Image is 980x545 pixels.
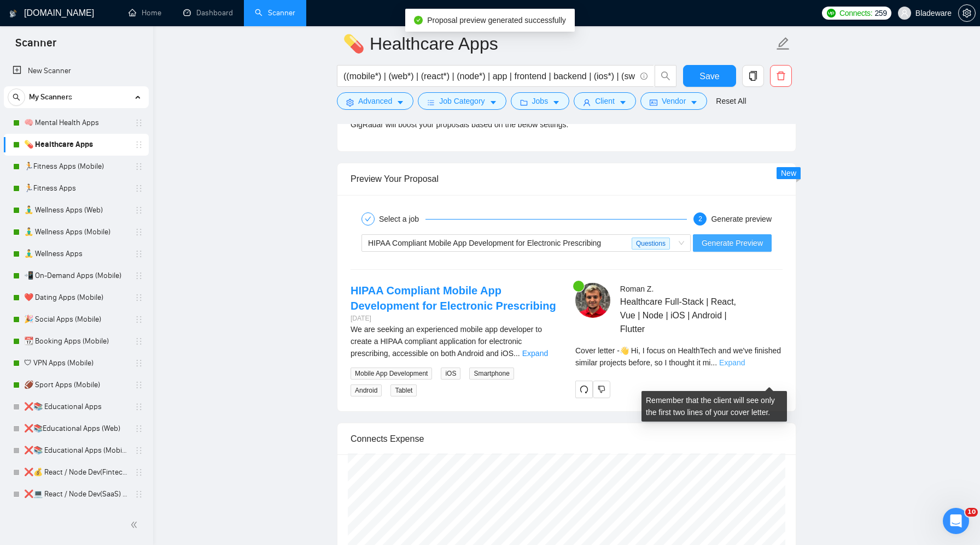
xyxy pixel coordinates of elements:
[716,95,746,107] a: Reset All
[710,358,717,367] span: ...
[255,8,295,17] a: searchScanner
[24,352,128,374] a: 🛡 VPN Apps (Mobile)
[135,490,143,499] span: holder
[24,440,128,461] a: ❌📚 Educational Apps (Mobile)
[552,98,560,106] span: caret-down
[662,95,686,107] span: Vendor
[655,65,676,87] button: search
[743,71,763,81] span: copy
[351,323,558,359] div: We are seeking an experienced mobile app developer to create a HIPAA compliant application for el...
[619,98,627,106] span: caret-down
[839,7,872,19] span: Connects:
[390,384,417,396] span: Tablet
[7,35,65,58] span: Scanner
[135,140,143,149] span: holder
[520,98,528,106] span: folder
[135,381,143,389] span: holder
[439,95,485,107] span: Job Category
[532,95,549,107] span: Jobs
[24,156,128,177] a: 🏃Fitness Apps (Mobile)
[699,69,719,83] span: Save
[693,234,772,252] button: Generate Preview
[958,9,976,17] a: setting
[575,345,783,369] div: Remember that the client will see only the first two lines of your cover letter.
[489,98,497,106] span: caret-down
[702,237,763,249] span: Generate Preview
[24,199,128,221] a: 🧘‍♂️ Wellness Apps (Web)
[24,396,128,418] a: ❌📚 Educational Apps
[575,381,593,398] button: redo
[770,65,792,87] button: delete
[135,359,143,368] span: holder
[135,162,143,171] span: holder
[874,7,886,19] span: 259
[346,98,354,106] span: setting
[130,519,141,530] span: double-left
[135,250,143,258] span: holder
[8,93,25,101] span: search
[13,60,140,82] a: New Scanner
[129,8,161,17] a: homeHome
[655,71,676,81] span: search
[965,508,978,517] span: 10
[135,337,143,346] span: holder
[632,238,670,250] span: Questions
[396,98,404,106] span: caret-down
[351,325,542,358] span: We are seeking an experienced mobile app developer to create a HIPAA compliant application for el...
[781,169,796,177] span: New
[368,239,601,247] span: HIPAA Compliant Mobile App Development for Electronic Prescribing
[24,177,128,199] a: 🏃Fitness Apps
[640,73,647,80] span: info-circle
[575,283,610,318] img: c1RxAvYPRwD4HHsofDrW-SxVJnygM4ZvooKSmpCwZ_2cuLJT_ZNtAsChOLL0Ekryn0
[719,358,745,367] a: Expand
[351,119,675,131] div: GigRadar will boost your proposals based on the below settings.
[958,4,976,22] button: setting
[24,243,128,265] a: 🧘‍♂️ Wellness Apps
[595,95,615,107] span: Client
[593,381,610,398] button: dislike
[414,16,423,25] span: check-circle
[511,92,570,110] button: folderJobscaret-down
[351,384,382,396] span: Android
[135,293,143,302] span: holder
[135,184,143,193] span: holder
[24,461,128,483] a: ❌💰 React / Node Dev(Fintech) - (FT, Hourly)
[441,368,460,380] span: iOS
[576,385,592,394] span: redo
[343,30,774,57] input: Scanner name...
[574,92,636,110] button: userClientcaret-down
[4,60,149,82] li: New Scanner
[522,349,548,358] a: Expand
[24,287,128,309] a: ❤️ Dating Apps (Mobile)
[24,330,128,352] a: 📆 Booking Apps (Mobile)
[683,65,736,87] button: Save
[24,374,128,396] a: 🏈 Sport Apps (Mobile)
[24,309,128,330] a: 🎉 Social Apps (Mobile)
[358,95,392,107] span: Advanced
[351,313,558,324] div: [DATE]
[24,265,128,287] a: 📲 On-Demand Apps (Mobile)
[742,65,764,87] button: copy
[135,315,143,324] span: holder
[135,206,143,215] span: holder
[943,508,969,534] iframe: Intercom live chat
[24,483,128,505] a: ❌💻 React / Node Dev(SaaS) - (FT, Hourly, 3+)
[135,402,143,411] span: holder
[901,9,908,17] span: user
[343,69,635,83] input: Search Freelance Jobs...
[620,295,750,336] span: Healthcare Full-Stack | React, Vue | Node | iOS | Android | Flutter
[379,212,425,226] div: Select a job
[337,92,413,110] button: settingAdvancedcaret-down
[135,271,143,280] span: holder
[351,163,783,194] div: Preview Your Proposal
[418,92,506,110] button: barsJob Categorycaret-down
[135,424,143,433] span: holder
[29,86,72,108] span: My Scanners
[24,112,128,134] a: 🧠 Mental Health Apps
[351,368,432,380] span: Mobile App Development
[9,5,17,22] img: logo
[598,385,605,394] span: dislike
[640,92,707,110] button: idcardVendorcaret-down
[575,346,781,367] span: Cover letter - 👋 Hi, I focus on HealthTech and we've finished similar projects before, so I thoug...
[365,216,371,222] span: check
